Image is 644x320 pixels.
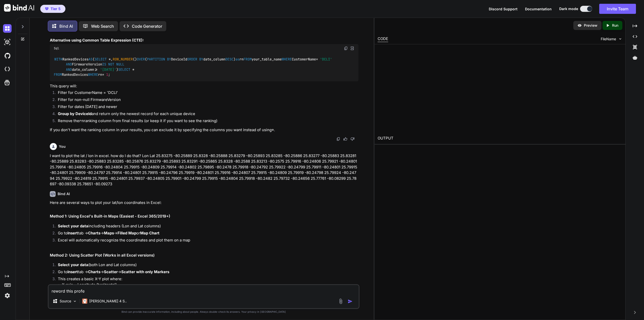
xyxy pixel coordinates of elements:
li: Remove the ranking column from final results (or keep it if you want to see the ranking) [54,118,358,125]
strong: Select your data [58,224,88,228]
span: >= [94,67,98,72]
code: rn [79,118,84,123]
span: as [235,57,239,61]
strong: Charts [88,231,100,235]
li: Go to tab → → → or [54,230,358,237]
h2: OUTPUT [375,132,625,144]
span: 1 [106,72,108,77]
p: If you don't want the ranking column in your results, you can exclude it by specifying the column... [50,127,358,133]
button: Documentation [525,6,552,12]
span: = [316,57,318,61]
h2: Method 1: Using Excel's Built-in Maps (Easiest - Excel 365/2019+) [50,214,358,219]
h6: Bind AI [58,191,70,196]
div: CODE [378,36,388,42]
strong: Alternative using Common Table Expression (CTE): [50,38,144,43]
img: Bind AI [4,4,34,12]
li: including headers (Lon and Lat columns) [54,223,358,230]
p: This query will: [50,83,358,89]
p: Run [612,23,618,28]
strong: Scatter [104,269,118,274]
li: Excel will automatically recognize the coordinates and plot them on a map [54,237,358,244]
strong: Charts [88,269,100,274]
img: darkChat [3,24,12,33]
li: Filter for dates [DATE] and newer [54,104,358,111]
p: Code Generator [132,23,162,29]
p: Bind AI [59,23,73,29]
span: ORDER [187,57,197,61]
img: cloudideIcon [3,65,12,74]
span: AND [66,62,72,67]
li: and return only the newest record for each unique device [54,111,358,118]
strong: Select your data [58,262,88,267]
strong: Filled Map [117,231,136,235]
span: WHERE [282,57,292,61]
span: FROM [244,57,252,61]
span: NOT NULL [108,62,124,67]
img: Pick Models [73,299,77,303]
img: dislike [350,137,354,141]
span: WITH [54,57,62,61]
strong: Maps [104,231,114,235]
span: ROW_NUMBER [113,57,133,61]
li: Filter for non-null FirmwareVersion [54,97,358,104]
button: premiumTier 5 [40,5,65,13]
img: copy [344,46,348,50]
img: darkAi-studio [3,38,12,46]
img: icon [348,299,353,304]
p: I want to plot the lat / lon in excel. how do I do that? Lon Lat 25.83275 -80.25889 25.8328 -80.2... [50,153,358,187]
span: OVER [137,57,145,61]
img: like [343,137,347,141]
span: '[DATE]' [100,67,116,72]
img: preview [577,23,582,28]
img: premium [45,7,49,10]
img: settings [3,291,12,300]
span: = [102,72,104,77]
span: IS [102,62,106,67]
strong: Group by DeviceId [58,111,92,116]
span: Discord Support [489,7,517,11]
code: RankedDevices ( , () ( DeviceId date_column ) rn your_table_name CustomerName FirmwareVersion dat... [54,57,334,77]
p: Preview [584,23,597,28]
li: (both Lon and Lat columns) [54,262,358,269]
span: Sql [54,46,59,50]
img: githubDark [3,51,12,60]
img: chevron down [618,37,622,41]
span: Dark mode [559,6,578,11]
span: Tier 5 [51,6,61,11]
button: Discord Support [489,6,517,12]
p: Web Search [91,23,114,29]
li: X-axis = Longitude (horizontal) [62,282,358,288]
textarea: reword this prof [49,285,359,294]
p: Here are several ways to plot your lat/lon coordinates in Excel: [50,200,358,206]
button: Invite Team [599,4,636,14]
strong: Insert [67,269,78,274]
p: [PERSON_NAME] 4 S.. [89,299,127,304]
span: SELECT [118,67,130,72]
h2: Method 2: Using Scatter Plot (Works in all Excel versions) [50,253,358,258]
span: 'DCLI' [320,57,332,61]
img: Open in Browser [350,46,354,51]
p: Source [60,299,71,304]
img: attachment [338,298,344,304]
h6: You [59,144,66,149]
img: Claude 4 Sonnet [82,299,87,304]
span: FileName [601,37,616,42]
strong: Scatter with only Markers [121,269,169,274]
span: DESC [225,57,233,61]
span: Documentation [525,7,552,11]
p: Bind can provide inaccurate information, including about people. Always double-check its answers.... [48,310,359,314]
strong: Insert [67,231,78,235]
span: AS [89,57,93,61]
img: copy [336,137,340,141]
span: BY [199,57,203,61]
span: BY [167,57,171,61]
li: Go to tab → → → [54,269,358,276]
span: SELECT [95,57,107,61]
span: PARTITION [147,57,165,61]
span: AND [66,67,72,72]
span: WHERE [88,72,98,77]
li: Filter for CustomerName = 'DCLI' [54,90,358,97]
span: FROM [54,72,62,77]
strong: Map Chart [140,231,159,235]
li: This creates a basic X-Y plot where: [54,276,358,299]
